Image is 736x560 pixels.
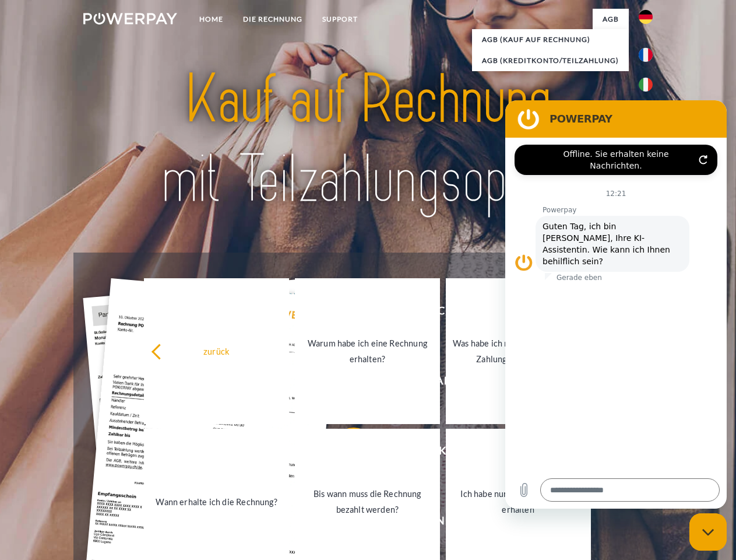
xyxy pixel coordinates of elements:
[151,343,282,359] div: zurück
[302,335,433,367] div: Warum habe ich eine Rechnung erhalten?
[151,494,282,509] div: Wann erhalte ich die Rechnung?
[639,48,653,62] img: fr
[83,13,177,24] img: logo-powerpay-white.svg
[189,9,233,30] a: Home
[593,9,629,30] a: agb
[505,100,727,509] iframe: Messaging-Fenster
[453,335,584,367] div: Was habe ich noch offen, ist meine Zahlung eingegangen?
[111,56,625,223] img: title-powerpay_de.svg
[689,513,727,551] iframe: Schaltfläche zum Öffnen des Messaging-Fensters; Konversation läuft
[302,486,433,517] div: Bis wann muss die Rechnung bezahlt werden?
[639,78,653,92] img: it
[639,10,653,24] img: de
[472,50,629,71] a: AGB (Kreditkonto/Teilzahlung)
[233,9,312,30] a: DIE RECHNUNG
[446,278,591,424] a: Was habe ich noch offen, ist meine Zahlung eingegangen?
[472,29,629,50] a: AGB (Kauf auf Rechnung)
[312,9,368,30] a: SUPPORT
[453,486,584,517] div: Ich habe nur eine Teillieferung erhalten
